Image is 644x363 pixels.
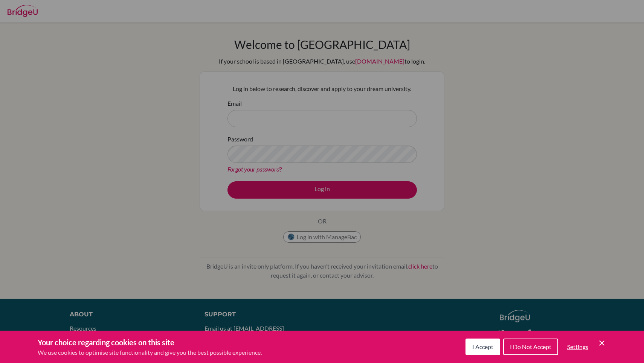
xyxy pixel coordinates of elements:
button: I Do Not Accept [503,339,558,355]
button: I Accept [465,339,500,355]
span: I Do Not Accept [510,343,551,350]
button: Save and close [597,339,606,348]
span: Settings [567,343,588,350]
p: We use cookies to optimise site functionality and give you the best possible experience. [38,348,262,357]
button: Settings [561,339,594,354]
span: I Accept [472,343,493,350]
h3: Your choice regarding cookies on this site [38,337,262,348]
